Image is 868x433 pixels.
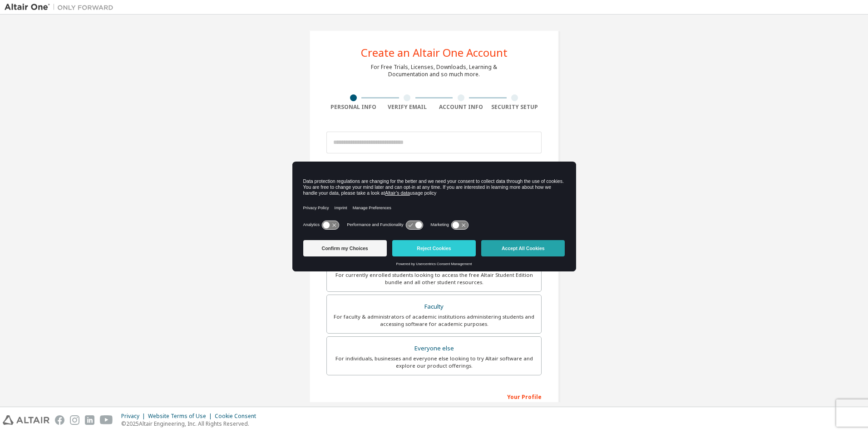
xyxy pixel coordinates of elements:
[326,103,380,111] div: Personal Info
[361,47,508,58] div: Create an Altair One Account
[332,342,536,355] div: Everyone else
[488,103,542,111] div: Security Setup
[326,389,542,403] div: Your Profile
[434,103,488,111] div: Account Info
[121,420,261,428] p: © 2025 Altair Engineering, Inc. All Rights Reserved.
[121,413,148,420] div: Privacy
[148,413,215,420] div: Website Terms of Use
[332,355,536,369] div: For individuals, businesses and everyone else looking to try Altair software and explore our prod...
[332,313,536,328] div: For faculty & administrators of academic institutions administering students and accessing softwa...
[100,415,113,425] img: youtube.svg
[380,103,434,111] div: Verify Email
[215,413,261,420] div: Cookie Consent
[3,415,49,425] img: altair_logo.svg
[332,271,536,286] div: For currently enrolled students looking to access the free Altair Student Edition bundle and all ...
[85,415,94,425] img: linkedin.svg
[70,415,79,425] img: instagram.svg
[55,415,64,425] img: facebook.svg
[371,64,497,78] div: For Free Trials, Licenses, Downloads, Learning & Documentation and so much more.
[332,300,536,313] div: Faculty
[5,3,118,12] img: Altair One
